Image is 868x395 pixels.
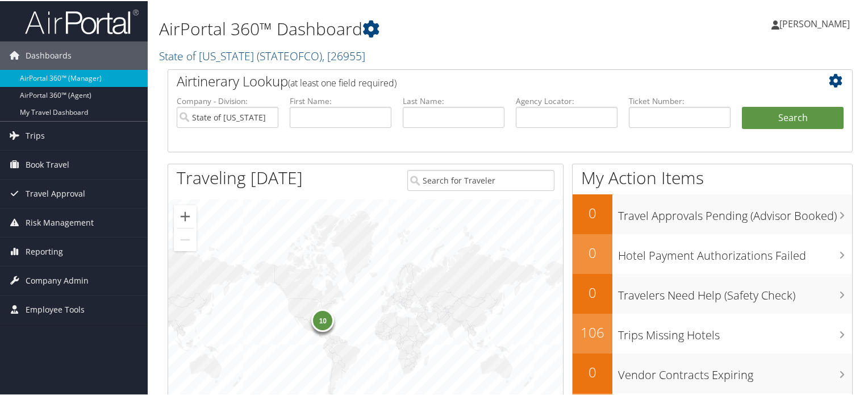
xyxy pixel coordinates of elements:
span: Trips [26,120,45,149]
button: Zoom in [174,204,197,227]
span: ( STATEOFCO ) [257,47,322,63]
h1: My Action Items [573,165,852,189]
label: Ticket Number: [629,94,731,106]
label: Company - Division: [177,94,278,106]
span: Travel Approval [26,178,85,207]
h3: Vendor Contracts Expiring [618,360,852,382]
input: Search for Traveler [407,169,555,190]
span: Employee Tools [26,294,85,323]
h3: Travel Approvals Pending (Advisor Booked) [618,201,852,223]
span: Book Travel [26,149,69,178]
label: Last Name: [403,94,504,106]
a: State of [US_STATE] [159,47,365,63]
h2: 0 [573,242,612,261]
a: [PERSON_NAME] [771,6,861,40]
label: Agency Locator: [516,94,617,106]
label: First Name: [290,94,391,106]
a: 0Vendor Contracts Expiring [573,352,852,392]
span: Company Admin [26,265,89,294]
a: 0Hotel Payment Authorizations Failed [573,233,852,273]
span: , [ 26955 ] [322,47,365,63]
h2: 0 [573,282,612,301]
h2: Airtinerary Lookup [177,70,787,90]
div: 10 [311,307,334,330]
a: 106Trips Missing Hotels [573,313,852,352]
span: Reporting [26,236,63,265]
a: 0Travel Approvals Pending (Advisor Booked) [573,193,852,233]
span: Risk Management [26,207,94,236]
h2: 106 [573,322,612,341]
h1: AirPortal 360™ Dashboard [159,16,627,40]
a: 0Travelers Need Help (Safety Check) [573,273,852,313]
button: Search [742,106,844,128]
img: airportal-logo.png [25,7,139,34]
h2: 0 [573,202,612,222]
span: Dashboards [26,40,72,69]
h1: Traveling [DATE] [177,165,303,189]
span: [PERSON_NAME] [779,16,850,29]
button: Zoom out [174,227,197,250]
h3: Hotel Payment Authorizations Failed [618,241,852,263]
h2: 0 [573,361,612,381]
h3: Travelers Need Help (Safety Check) [618,281,852,302]
span: (at least one field required) [288,76,397,88]
h3: Trips Missing Hotels [618,321,852,342]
